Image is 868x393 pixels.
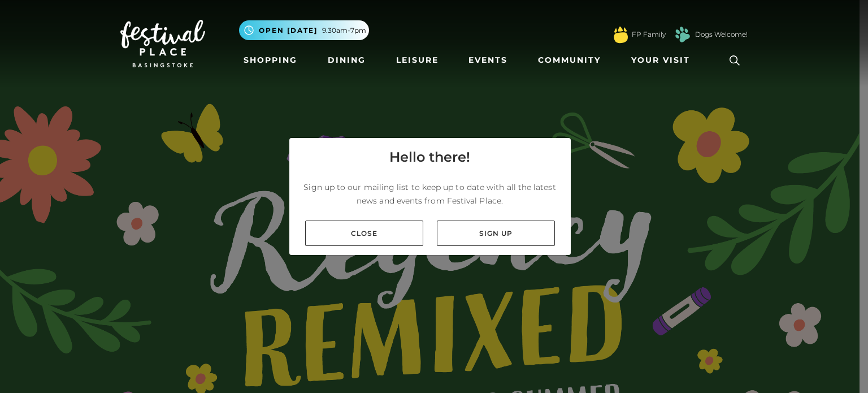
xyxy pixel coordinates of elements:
a: FP Family [632,29,666,40]
a: Your Visit [627,50,700,71]
button: Open [DATE] 9.30am-7pm [239,20,369,40]
a: Dining [323,50,370,71]
a: Community [533,50,605,71]
h4: Hello there! [389,147,470,167]
span: 9.30am-7pm [322,25,366,36]
a: Events [464,50,512,71]
p: Sign up to our mailing list to keep up to date with all the latest news and events from Festival ... [298,180,562,208]
a: Close [305,221,423,246]
a: Leisure [392,50,443,71]
span: Your Visit [631,54,690,66]
span: Open [DATE] [259,25,318,36]
a: Dogs Welcome! [695,29,748,40]
a: Sign up [437,221,555,246]
img: Festival Place Logo [120,20,205,67]
a: Shopping [239,50,302,71]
